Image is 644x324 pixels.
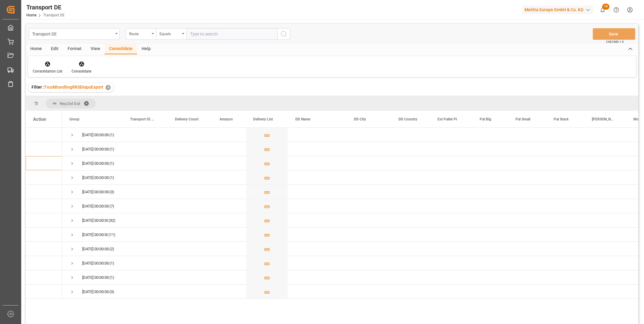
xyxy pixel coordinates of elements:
div: Consolidate [105,44,137,54]
div: [DATE] 00:00:00 [82,199,109,213]
div: View [86,44,105,54]
div: Press SPACE to select this row. [26,270,62,285]
div: Press SPACE to select this row. [26,256,62,270]
span: (3) [109,285,114,299]
span: Delivery List [253,117,273,121]
div: Melitta Europa GmbH & Co. KG [522,5,593,14]
div: Home [26,44,46,54]
span: (1) [109,128,114,142]
span: Delivery Count [175,117,199,121]
span: (11) [109,228,116,242]
button: open menu [126,28,156,40]
div: Format [63,44,86,54]
div: [DATE] 00:00:00 [82,142,109,156]
div: Edit [46,44,63,54]
span: (1) [109,171,114,185]
input: Type to search [186,28,277,40]
div: Press SPACE to select this row. [26,142,62,156]
span: Amazon [220,117,233,121]
span: Filter : [32,85,44,89]
div: Press SPACE to select this row. [26,170,62,185]
div: [DATE] 00:00:00 [82,185,109,199]
div: [DATE] 00:00:00 [82,214,108,228]
span: Req Del Dat [60,101,80,106]
button: Save [593,28,635,40]
span: (3) [109,185,114,199]
span: [PERSON_NAME] [592,117,613,121]
span: Transport ID Logward [130,117,155,121]
span: TruckBundlingRRSDispoExport [44,85,103,89]
span: Ctrl/CMD + S [606,39,624,44]
span: 18 [602,4,609,10]
div: Transport DE [32,30,113,37]
div: Transport DE [26,3,65,12]
button: show 18 new notifications [596,3,609,17]
div: Press SPACE to select this row. [26,128,62,142]
button: search button [277,28,290,40]
span: (2) [109,242,114,256]
span: Pal Stack [554,117,569,121]
div: [DATE] 00:00:00 [82,256,109,270]
span: Pal Big [480,117,491,121]
div: [DATE] 00:00:00 [82,157,109,170]
span: DD Country [398,117,417,121]
div: ✕ [106,85,111,90]
div: Route [129,30,150,37]
span: (1) [109,157,114,170]
div: [DATE] 00:00:00 [82,285,109,299]
div: [DATE] 00:00:00 [82,271,109,285]
span: Est Pallet Pl [438,117,457,121]
div: Press SPACE to select this row. [26,156,62,170]
span: (7) [109,199,114,213]
a: Home [26,13,36,17]
button: open menu [156,28,186,40]
div: Consolidate [72,69,91,74]
div: Press SPACE to select this row. [26,228,62,242]
button: Melitta Europa GmbH & Co. KG [522,4,596,15]
span: Group [69,117,79,121]
div: Press SPACE to select this row. [26,213,62,228]
div: Press SPACE to select this row. [26,242,62,256]
span: Pal Small [515,117,530,121]
span: (32) [109,214,116,228]
button: open menu [29,28,120,40]
span: (1) [109,256,114,270]
div: Action [33,116,46,122]
button: Help Center [609,3,623,17]
span: (1) [109,142,114,156]
div: [DATE] 00:00:00 [82,228,108,242]
div: Help [137,44,155,54]
div: [DATE] 00:00:00 [82,128,109,142]
div: [DATE] 00:00:00 [82,242,109,256]
span: DD Name [295,117,310,121]
span: DD City [354,117,366,121]
div: Press SPACE to select this row. [26,185,62,199]
div: [DATE] 00:00:00 [82,171,109,185]
div: Consolidation List [33,69,62,74]
span: (1) [109,271,114,285]
div: Press SPACE to select this row. [26,285,62,299]
div: Press SPACE to select this row. [26,199,62,213]
div: Equals [159,30,180,37]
